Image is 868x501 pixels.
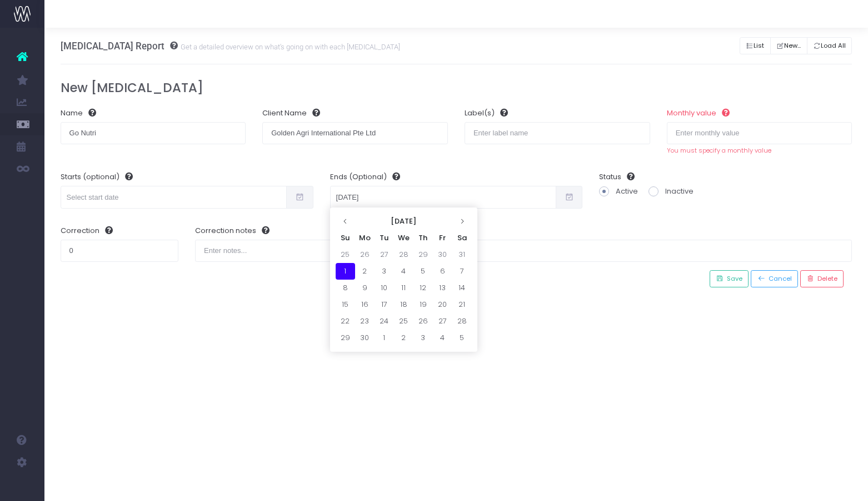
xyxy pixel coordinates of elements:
td: 15 [336,296,355,313]
td: 7 [452,263,472,280]
td: 26 [413,313,433,330]
td: 10 [375,280,394,296]
td: 18 [394,296,413,313]
button: Load All [807,37,852,54]
span: Cancel [765,274,792,284]
td: 20 [433,296,452,313]
td: 1 [375,330,394,346]
button: List [740,37,771,54]
div: You must specify a monthly value [667,146,852,155]
th: Mo [355,230,375,246]
button: Save [710,270,749,287]
td: 6 [433,263,452,280]
span: Save [724,274,742,284]
label: Ends (Optional) [330,171,400,183]
label: Name [61,108,96,119]
th: Tu [375,230,394,246]
th: We [394,230,413,246]
td: 11 [394,280,413,296]
td: 5 [452,330,472,346]
h3: New [MEDICAL_DATA] [61,80,852,95]
td: 14 [452,280,472,296]
td: 4 [394,263,413,280]
div: Button group with nested dropdown [740,34,852,57]
td: 19 [413,296,433,313]
td: 16 [355,296,375,313]
td: 25 [336,246,355,263]
td: 28 [452,313,472,330]
label: Monthly value [667,108,730,119]
td: 12 [413,280,433,296]
th: [DATE] [355,213,452,230]
th: Sa [452,230,472,246]
td: 28 [394,246,413,263]
td: 3 [375,263,394,280]
td: 29 [336,330,355,346]
td: 25 [394,313,413,330]
td: 26 [355,246,375,263]
label: Client Name [262,108,320,119]
input: Select start date [61,186,287,208]
button: Delete [800,270,844,287]
td: 13 [433,280,452,296]
td: 9 [355,280,375,296]
span: Delete [814,274,837,284]
th: Th [413,230,433,246]
td: 23 [355,313,375,330]
input: Enter monthly value [667,122,852,144]
td: 3 [413,330,433,346]
label: Status [599,171,635,183]
label: Active [599,186,638,197]
button: Cancel [751,270,797,287]
label: Starts (optional) [61,171,133,183]
small: Get a detailed overview on what's going on with each [MEDICAL_DATA] [178,41,400,52]
input: Select start date [330,186,556,208]
th: Fr [433,230,452,246]
td: 31 [452,246,472,263]
input: Enter notes... [195,240,852,262]
input: Enter client name [262,122,448,144]
td: 27 [433,313,452,330]
label: Inactive [648,186,694,197]
input: Enter a name [61,122,246,144]
td: 29 [413,246,433,263]
td: 2 [355,263,375,280]
td: 5 [413,263,433,280]
td: 30 [355,330,375,346]
td: 22 [336,313,355,330]
button: New... [770,37,807,54]
img: images/default_profile_image.png [14,479,31,495]
td: 1 [336,263,355,280]
td: 27 [375,246,394,263]
input: Enter an opening balance [61,240,178,262]
td: 30 [433,246,452,263]
label: Label(s) [465,108,508,119]
td: 17 [375,296,394,313]
input: Enter label name [465,122,650,144]
td: 4 [433,330,452,346]
th: Su [336,230,355,246]
td: 21 [452,296,472,313]
label: Correction notes [195,225,270,236]
h3: [MEDICAL_DATA] Report [61,41,400,52]
td: 24 [375,313,394,330]
td: 8 [336,280,355,296]
td: 2 [394,330,413,346]
label: Correction [61,225,113,236]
